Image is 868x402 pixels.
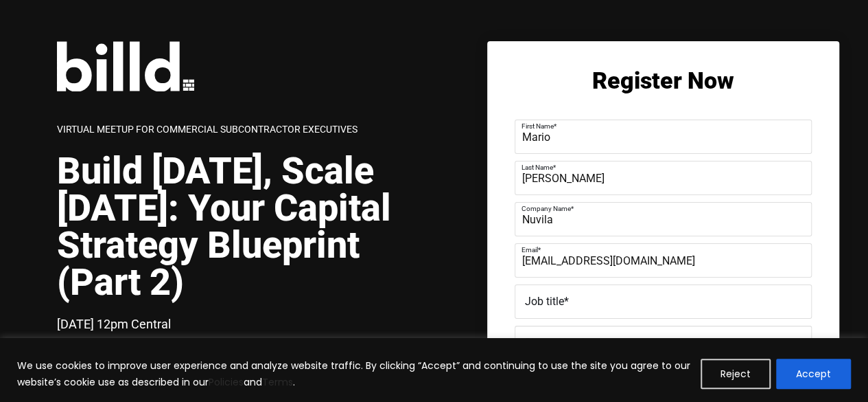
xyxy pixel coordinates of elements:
span: Virtual Meetup for Commercial Subcontractor Executives [57,124,357,135]
a: Policies [209,375,244,389]
span: Phone Number [525,336,597,349]
span: Job title [525,295,564,308]
h1: Build [DATE], Scale [DATE]: Your Capital Strategy Blueprint (Part 2) [57,153,434,301]
p: We use cookies to improve user experience and analyze website traffic. By clicking “Accept” and c... [17,357,690,390]
span: [DATE] 12pm Central [57,317,171,331]
span: Company Name [521,205,571,212]
button: Accept [776,359,851,389]
span: Email [521,246,538,254]
button: Reject [701,359,771,389]
span: Last Name [521,164,553,171]
a: Terms [262,375,293,389]
span: First Name [521,122,554,130]
h2: Register Now [515,69,812,92]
